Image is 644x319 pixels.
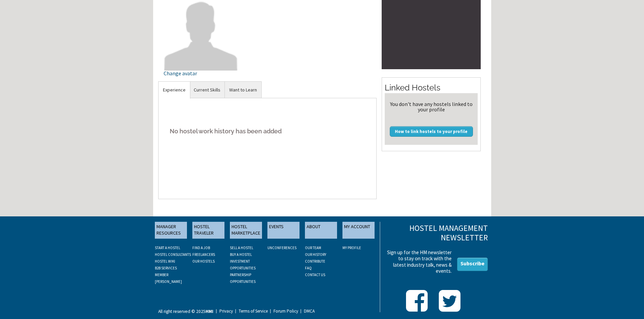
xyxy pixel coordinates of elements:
p: Sign up for the HM newsletter to stay on track with the latest industry talk, news & events. [385,249,452,274]
a: My Profile [342,245,361,250]
a: OUR HISTORY [305,252,326,257]
a: SELL A HOSTEL [230,245,253,250]
h2: Linked Hostels [385,82,478,94]
a: HOSTEL CONSULTANTS [155,252,191,257]
a: Change avatar [164,29,238,76]
a: HOSTEL MARKETPLACE [230,222,262,239]
a: Terms of Service [234,310,268,313]
h3: Hostel Management Newsletter [385,223,487,243]
a: How to link hostels to your profile [390,126,473,136]
a: OUR HOSTELS [192,259,215,264]
h5: No hostel work history has been added [164,121,372,141]
a: FAQ [305,266,312,270]
a: MY ACCOUNT [342,222,375,239]
a: Forum Policy [269,310,298,313]
a: Experience [159,82,190,98]
a: Want to Learn [225,82,261,98]
a: Subscribe [457,258,488,271]
a: CONTRIBUTE [305,259,325,264]
a: CONTACT US [305,272,325,277]
strong: HMI [206,309,213,314]
div: You don't have any hostels linked to your profile [387,101,475,112]
a: MEMBER [PERSON_NAME] [155,272,182,284]
a: MANAGER RESOURCES [155,222,187,239]
a: DMCA [299,310,315,313]
a: HOSTEL TRAVELER [192,222,224,239]
div: Change avatar [164,71,238,76]
a: START A HOSTEL [155,245,180,250]
a: Current Skills [189,82,225,98]
a: EVENTS [267,222,300,239]
a: B2B SERVICES [155,266,177,270]
a: FREELANCERS [192,252,215,257]
a: ABOUT [305,222,337,239]
p: All right reserved © 2025 [158,308,213,315]
a: OUR TEAM [305,245,321,250]
a: HOSTEL WIKI [155,259,175,264]
a: INVESTMENT OPPORTUNITIES [230,259,256,270]
a: Privacy [215,310,233,313]
a: FIND A JOB [192,245,210,250]
a: UNCONFERENCES [267,245,296,250]
a: BUY A HOSTEL [230,252,252,257]
a: PARTNERSHIP OPPORTUNITIES [230,272,256,284]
